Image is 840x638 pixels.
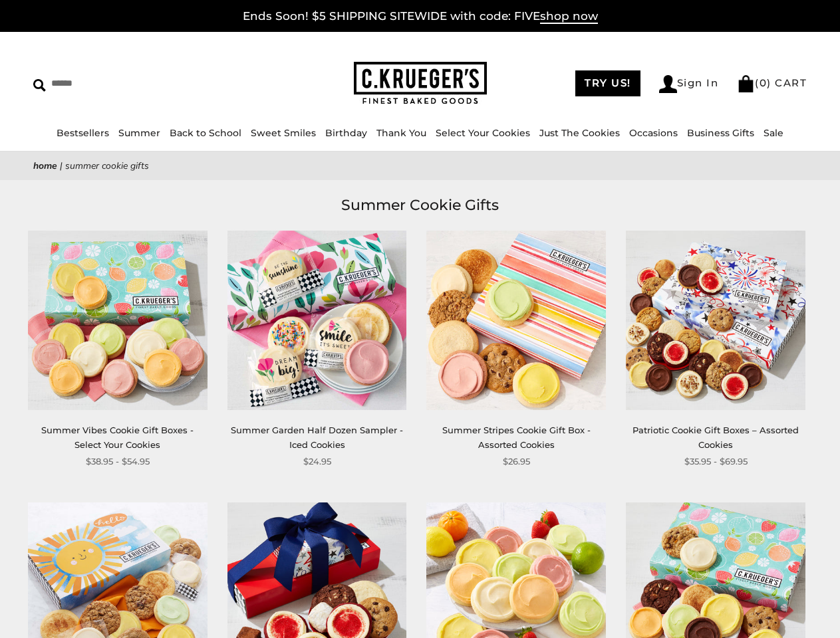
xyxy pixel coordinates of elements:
[436,127,530,139] a: Select Your Cookies
[764,127,783,139] a: Sale
[86,455,150,469] span: $38.95 - $54.95
[659,75,719,93] a: Sign In
[57,127,109,139] a: Bestsellers
[737,76,807,89] a: (0) CART
[632,425,799,449] a: Patriotic Cookie Gift Boxes – Assorted Cookies
[227,231,407,410] img: Summer Garden Half Dozen Sampler - Iced Cookies
[687,127,754,139] a: Business Gifts
[65,159,149,172] span: Summer Cookie Gifts
[33,158,807,173] nav: breadcrumbs
[243,9,598,24] a: Ends Soon! $5 SHIPPING SITEWIDE with code: FIVEshop now
[684,455,748,469] span: $35.95 - $69.95
[41,425,194,449] a: Summer Vibes Cookie Gift Boxes - Select Your Cookies
[503,455,530,469] span: $26.95
[575,70,640,96] a: TRY US!
[354,62,487,105] img: C.KRUEGER'S
[53,193,787,217] h1: Summer Cookie Gifts
[28,231,208,410] img: Summer Vibes Cookie Gift Boxes - Select Your Cookies
[539,127,620,139] a: Just The Cookies
[118,127,160,139] a: Summer
[33,159,57,172] a: Home
[33,73,210,94] input: Search
[60,159,63,172] span: |
[626,231,805,410] img: Patriotic Cookie Gift Boxes – Assorted Cookies
[303,455,331,469] span: $24.95
[629,127,678,139] a: Occasions
[760,76,768,89] span: 0
[170,127,241,139] a: Back to School
[231,425,403,449] a: Summer Garden Half Dozen Sampler - Iced Cookies
[442,425,591,449] a: Summer Stripes Cookie Gift Box - Assorted Cookies
[659,75,677,93] img: Account
[251,127,316,139] a: Sweet Smiles
[376,127,426,139] a: Thank You
[325,127,367,139] a: Birthday
[737,75,755,92] img: Bag
[540,9,598,24] span: shop now
[33,79,46,92] img: Search
[426,231,606,410] img: Summer Stripes Cookie Gift Box - Assorted Cookies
